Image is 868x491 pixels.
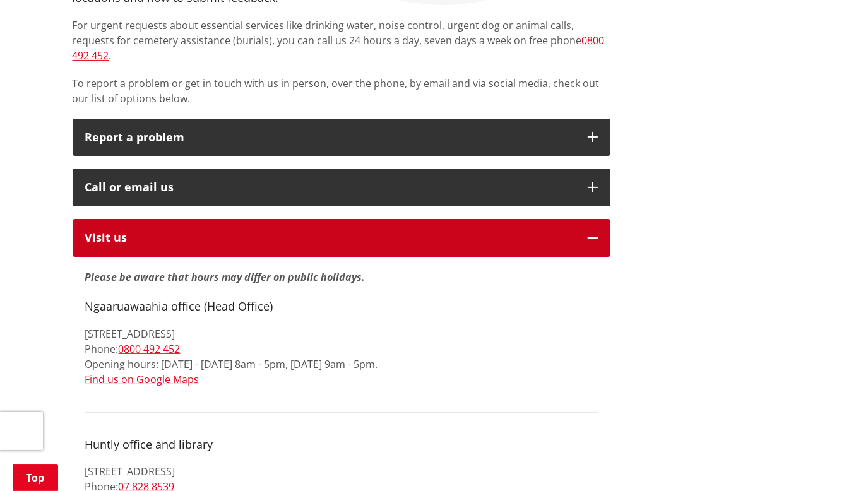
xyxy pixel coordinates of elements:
strong: Please be aware that hours may differ on public holidays. [85,270,366,299]
p: Visit us [85,232,575,244]
a: Top [13,464,58,491]
h4: Huntly office and library [85,438,598,452]
p: For urgent requests about essential services like drinking water, noise control, urgent dog or an... [73,18,610,63]
a: 0800 492 452 [73,33,605,62]
p: Report a problem [85,131,575,144]
a: 0800 492 452 [119,342,181,356]
iframe: Messenger Launcher [810,438,855,483]
div: Call or email us [85,181,575,194]
p: To report a problem or get in touch with us in person, over the phone, by email and via social me... [73,76,610,106]
a: Find us on Google Maps [85,372,199,386]
button: Visit us [73,219,610,257]
h4: Ngaaruawaahia office (Head Office) [85,300,598,314]
button: Report a problem [73,119,610,157]
button: Call or email us [73,169,610,206]
p: [STREET_ADDRESS] Phone: Opening hours: [DATE] - [DATE] 8am - 5pm, [DATE] 9am - 5pm. [85,326,598,387]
